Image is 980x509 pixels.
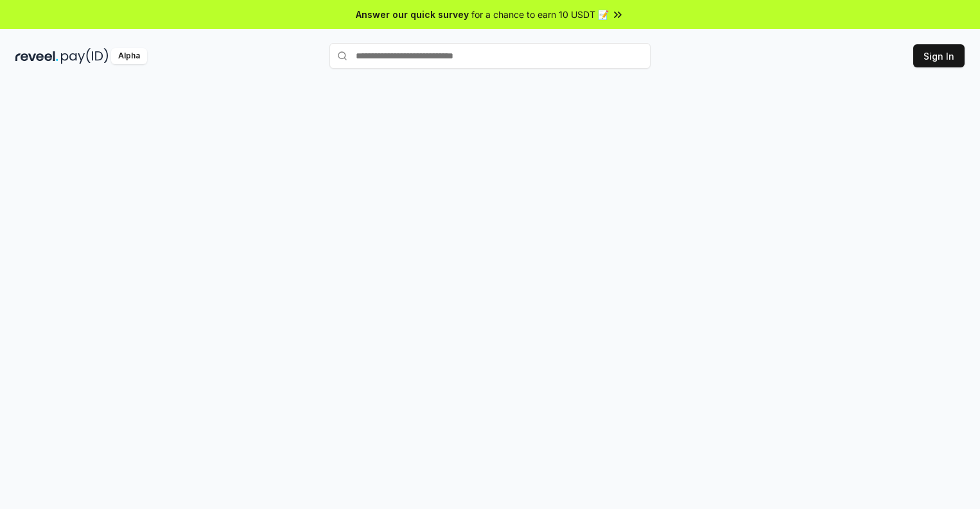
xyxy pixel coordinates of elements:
[913,44,965,67] button: Sign In
[61,48,109,64] img: pay_id
[15,48,58,64] img: reveel_dark
[111,48,147,64] div: Alpha
[471,8,609,21] span: for a chance to earn 10 USDT 📝
[356,8,469,21] span: Answer our quick survey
